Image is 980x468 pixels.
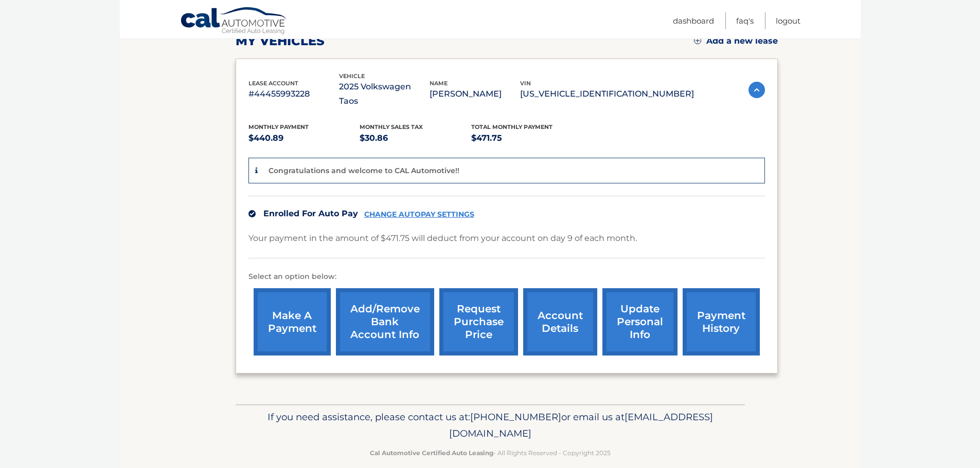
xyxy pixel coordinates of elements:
p: Your payment in the amount of $471.75 will deduct from your account on day 9 of each month. [248,231,637,246]
p: #44455993228 [248,87,339,101]
span: name [430,80,448,87]
a: Cal Automotive [180,7,288,36]
p: $440.89 [248,131,360,145]
span: [PHONE_NUMBER] [470,411,561,423]
p: $471.75 [471,131,583,145]
img: add.svg [694,37,701,44]
p: 2025 Volkswagen Taos [339,80,430,108]
p: Congratulations and welcome to CAL Automotive!! [269,166,459,175]
strong: Cal Automotive Certified Auto Leasing [370,449,493,457]
a: make a payment [254,288,331,355]
img: check.svg [248,210,256,217]
span: vin [520,80,531,87]
a: Add a new lease [694,36,778,46]
p: $30.86 [360,131,471,145]
a: Logout [776,12,800,29]
h2: my vehicles [236,33,325,49]
a: request purchase price [439,288,518,355]
span: Enrolled For Auto Pay [263,209,358,218]
p: If you need assistance, please contact us at: or email us at [242,409,738,442]
a: payment history [683,288,760,355]
span: vehicle [339,72,365,80]
span: lease account [248,80,298,87]
span: Monthly sales Tax [360,123,423,130]
p: [PERSON_NAME] [430,87,520,101]
span: Total Monthly Payment [471,123,553,130]
a: CHANGE AUTOPAY SETTINGS [364,210,474,219]
a: update personal info [602,288,678,355]
p: Select an option below: [248,271,765,283]
span: Monthly Payment [248,123,309,130]
img: accordion-active.svg [749,82,765,98]
a: Add/Remove bank account info [336,288,434,355]
span: [EMAIL_ADDRESS][DOMAIN_NAME] [449,411,713,439]
a: account details [523,288,597,355]
a: FAQ's [736,12,754,29]
p: [US_VEHICLE_IDENTIFICATION_NUMBER] [520,87,694,101]
p: - All Rights Reserved - Copyright 2025 [242,447,738,458]
a: Dashboard [673,12,714,29]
